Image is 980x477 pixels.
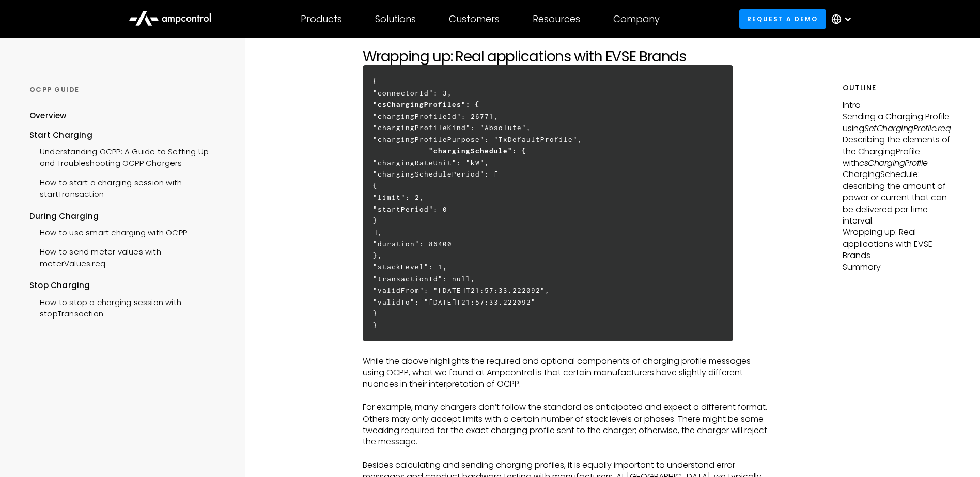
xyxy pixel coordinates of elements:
div: OCPP GUIDE [29,85,225,94]
div: Company [613,13,660,25]
strong: "chargingSchedule": { [429,147,526,155]
a: Understanding OCPP: A Guide to Setting Up and Troubleshooting OCPP Chargers [29,141,225,172]
div: Products [301,13,342,25]
h2: Wrapping up: Real applications with EVSE Brands [363,48,774,66]
p: Wrapping up: Real applications with EVSE Brands [843,227,951,261]
div: During Charging [29,211,225,222]
a: Request a demo [739,9,826,28]
em: SetChargingProfile.req [864,122,951,134]
em: csChargingProfile [859,157,928,169]
a: How to use smart charging with OCPP [29,222,187,241]
p: ‍ [363,36,774,47]
p: Describing the elements of the ChargingProfile with [843,134,951,169]
div: Resources [533,13,580,25]
p: Intro [843,100,951,111]
div: Customers [449,13,500,25]
p: ‍ [363,448,774,459]
a: How to stop a charging session with stopTransaction [29,292,225,323]
a: How to start a charging session with startTransaction [29,172,225,203]
div: Start Charging [29,130,225,141]
p: While the above highlights the required and optional components of charging profile messages usin... [363,356,774,390]
div: Solutions [375,13,416,25]
p: ‍ [363,390,774,402]
h5: Outline [843,83,951,93]
p: ChargingSchedule: describing the amount of power or current that can be delivered per time interval. [843,169,951,227]
div: Overview [29,110,67,121]
strong: "csChargingProfiles": { [373,100,480,108]
h6: { "connectorId": 3, "chargingProfileId": 26771, "chargingProfileKind": "Absolute", "chargingProfi... [363,65,733,341]
div: Stop Charging [29,280,225,291]
p: For example, many chargers don’t follow the standard as anticipated and expect a different format... [363,402,774,448]
a: Overview [29,110,67,129]
p: Summary [843,262,951,273]
p: Sending a Charging Profile using [843,111,951,134]
p: ‍ [363,344,774,355]
a: How to send meter values with meterValues.req [29,241,225,272]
